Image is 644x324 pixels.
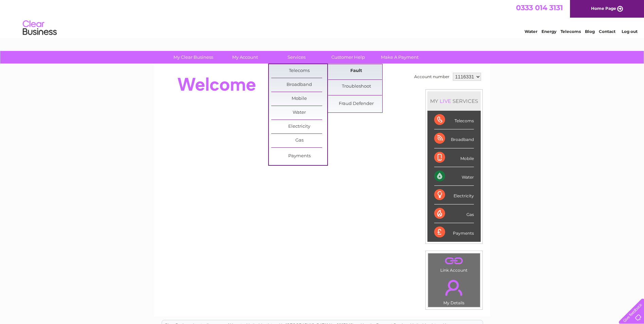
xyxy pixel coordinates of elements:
a: My Clear Business [165,51,221,64]
a: Fault [328,64,384,78]
div: Mobile [434,148,474,167]
div: Gas [434,204,474,223]
a: . [430,255,478,267]
a: Payments [271,149,327,163]
a: Log out [622,29,638,34]
a: Water [525,29,537,34]
a: Contact [599,29,615,34]
td: Link Account [428,253,480,274]
a: Telecoms [271,64,327,78]
a: Troubleshoot [328,80,384,93]
a: Mobile [271,92,327,106]
a: Water [271,106,327,120]
a: Customer Help [320,51,376,64]
a: Broadband [271,78,327,92]
div: LIVE [438,98,453,104]
a: Fraud Defender [328,97,384,111]
div: Broadband [434,129,474,148]
a: Services [269,51,325,64]
div: Electricity [434,186,474,204]
a: 0333 014 3131 [516,3,563,12]
div: Payments [434,223,474,241]
a: Gas [271,134,327,147]
a: Make A Payment [372,51,428,64]
a: Blog [585,29,595,34]
td: Account number [412,71,451,83]
a: Energy [541,29,556,34]
td: My Details [428,274,480,307]
a: . [430,276,478,300]
div: Water [434,167,474,186]
div: Telecoms [434,111,474,129]
div: MY SERVICES [427,91,481,111]
img: logo.png [22,18,57,38]
a: Electricity [271,120,327,133]
a: Telecoms [560,29,581,34]
a: My Account [217,51,273,64]
div: Clear Business is a trading name of Verastar Limited (registered in [GEOGRAPHIC_DATA] No. 3667643... [162,4,483,33]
